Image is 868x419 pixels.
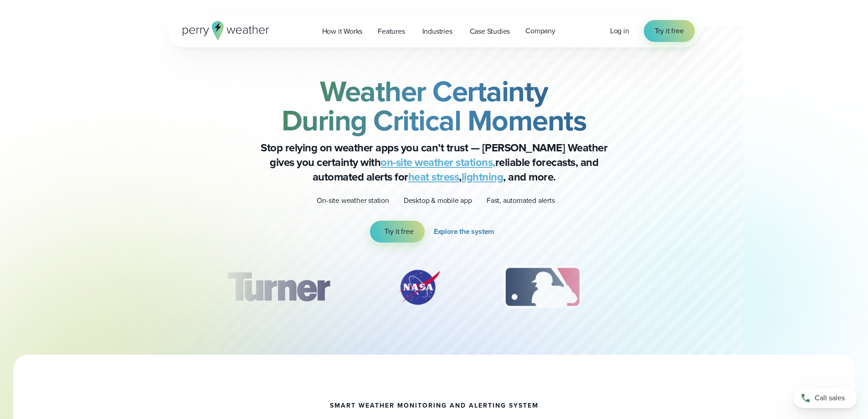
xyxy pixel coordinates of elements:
span: Try it free [385,226,414,237]
a: on-site weather stations, [380,154,495,171]
span: How it Works [322,26,363,37]
p: Desktop & mobile app [404,195,472,206]
span: Call sales [815,393,845,403]
div: 1 of 12 [213,264,343,310]
strong: Weather Certainty During Critical Moments [282,70,587,142]
span: Explore the system [434,226,494,237]
a: How it Works [314,22,370,41]
a: Try it free [370,221,425,243]
a: Log in [610,26,629,36]
div: 4 of 12 [634,264,707,310]
a: heat stress [408,169,459,185]
img: NASA.svg [387,264,451,310]
span: Company [525,26,555,36]
a: Call sales [793,388,857,408]
h1: smart weather monitoring and alerting system [330,402,539,409]
div: 3 of 12 [494,264,591,310]
a: Try it free [644,20,695,42]
p: Fast, automated alerts [487,195,555,206]
a: Case Studies [462,22,518,41]
img: PGA.svg [634,264,707,310]
span: Features [378,26,405,37]
a: lightning [462,169,503,185]
div: slideshow [214,264,655,315]
a: Explore the system [434,221,498,243]
div: 2 of 12 [387,264,451,310]
img: Turner-Construction_1.svg [213,264,343,310]
span: Log in [610,26,629,36]
span: Case Studies [470,26,510,37]
img: MLB.svg [494,264,591,310]
span: Try it free [655,26,684,36]
p: On-site weather station [317,195,389,206]
span: Industries [422,26,452,37]
p: Stop relying on weather apps you can’t trust — [PERSON_NAME] Weather gives you certainty with rel... [252,140,616,184]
